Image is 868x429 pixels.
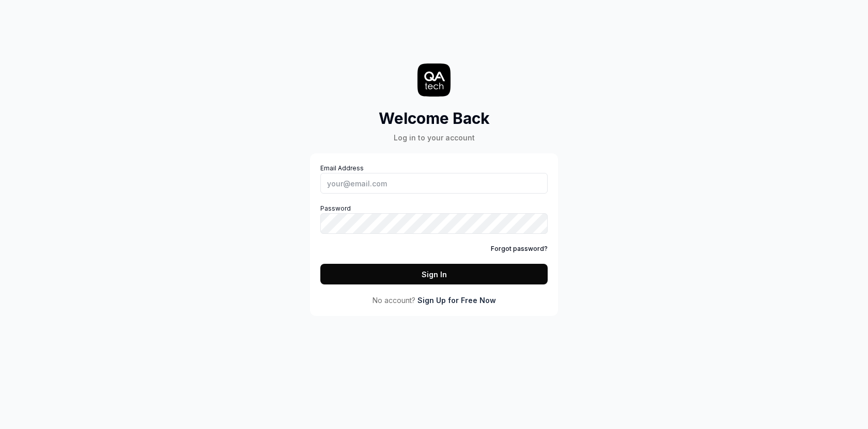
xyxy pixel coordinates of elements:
[320,204,548,234] label: Password
[320,213,548,234] input: Password
[379,107,490,130] h2: Welcome Back
[491,244,548,253] a: Forgot password?
[320,173,548,194] input: Email Address
[373,295,415,306] span: No account?
[379,132,490,143] div: Log in to your account
[320,264,548,284] button: Sign In
[320,164,548,194] label: Email Address
[417,295,496,306] a: Sign Up for Free Now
